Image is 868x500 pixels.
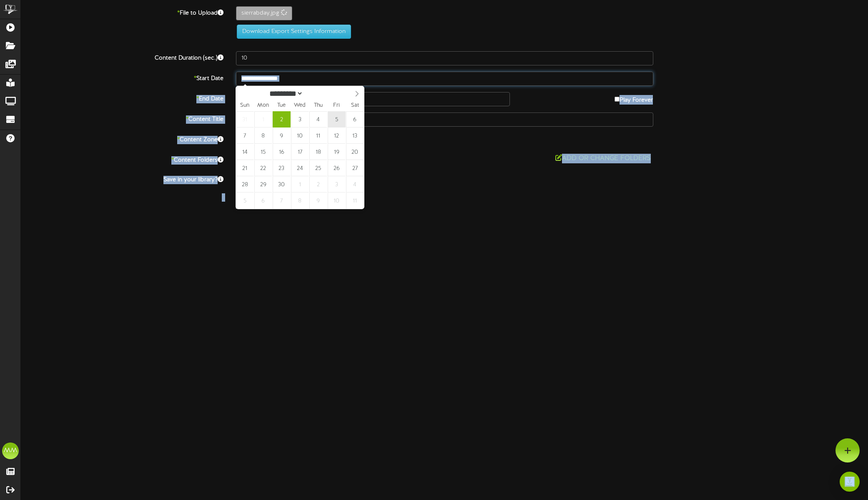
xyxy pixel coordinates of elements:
[15,112,230,124] label: Content Title
[327,103,346,108] span: Fri
[346,127,364,144] span: September 13, 2025
[273,111,291,127] span: September 2, 2025
[309,144,327,160] span: September 18, 2025
[254,144,272,160] span: September 15, 2025
[273,127,291,144] span: September 9, 2025
[273,176,291,192] span: September 30, 2025
[254,103,272,108] span: Mon
[236,176,254,192] span: September 28, 2025
[291,144,309,160] span: September 17, 2025
[15,173,230,184] label: Save in your library?
[346,103,364,108] span: Sat
[346,111,364,127] span: September 6, 2025
[2,442,19,459] div: MM
[328,127,346,144] span: September 12, 2025
[236,192,254,209] span: October 5, 2025
[328,176,346,192] span: October 3, 2025
[309,103,327,108] span: Thu
[309,176,327,192] span: October 2, 2025
[553,153,653,164] button: Add or Change Folders
[273,192,291,209] span: October 7, 2025
[236,111,254,127] span: August 31, 2025
[236,103,254,108] span: Sun
[15,153,230,165] label: Content Folders
[328,160,346,176] span: September 26, 2025
[236,127,254,144] span: September 7, 2025
[254,127,272,144] span: September 8, 2025
[615,92,653,105] label: Play Forever
[15,92,230,103] label: End Date
[328,111,346,127] span: September 5, 2025
[346,192,364,209] span: October 11, 2025
[254,192,272,209] span: October 6, 2025
[236,112,653,127] input: Title of this Content
[291,160,309,176] span: September 24, 2025
[291,127,309,144] span: September 10, 2025
[309,127,327,144] span: September 11, 2025
[291,103,309,108] span: Wed
[254,160,272,176] span: September 22, 2025
[237,25,351,39] button: Download Export Settings Information
[328,192,346,209] span: October 10, 2025
[309,111,327,127] span: September 4, 2025
[309,160,327,176] span: September 25, 2025
[272,103,291,108] span: Tue
[346,160,364,176] span: September 27, 2025
[254,111,272,127] span: September 1, 2025
[273,160,291,176] span: September 23, 2025
[233,28,351,35] a: Download Export Settings Information
[15,133,230,144] label: Content Zone
[273,144,291,160] span: September 16, 2025
[291,176,309,192] span: October 1, 2025
[309,192,327,209] span: October 9, 2025
[615,97,620,102] input: Play Forever
[236,160,254,176] span: September 21, 2025
[346,176,364,192] span: October 4, 2025
[346,144,364,160] span: September 20, 2025
[254,176,272,192] span: September 29, 2025
[303,89,333,98] input: Year
[15,72,230,83] label: Start Date
[15,6,230,17] label: File to Upload
[15,51,230,62] label: Content Duration (sec.)
[328,144,346,160] span: September 19, 2025
[291,192,309,209] span: October 8, 2025
[840,472,860,492] div: Open Intercom Messenger
[236,144,254,160] span: September 14, 2025
[291,111,309,127] span: September 3, 2025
